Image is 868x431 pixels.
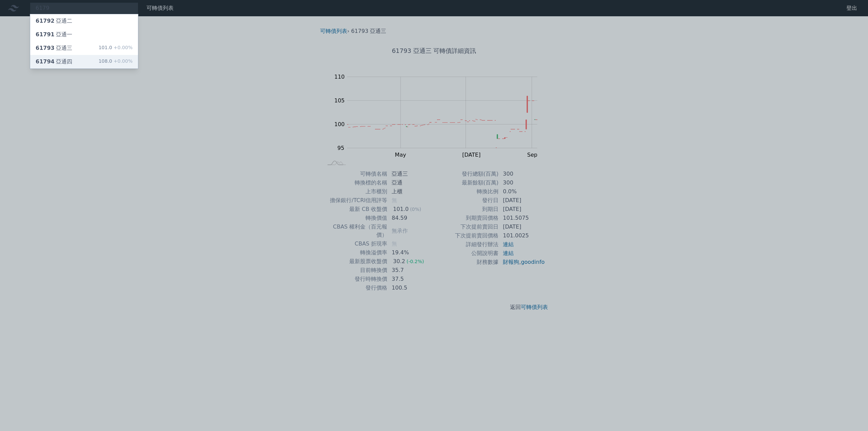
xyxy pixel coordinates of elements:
div: 亞通一 [36,31,72,39]
div: 亞通三 [36,44,72,52]
div: 101.0 [99,44,133,52]
div: 亞通二 [36,17,72,25]
a: 61791亞通一 [30,28,138,41]
a: 61794亞通四 108.0+0.00% [30,55,138,68]
div: 108.0 [99,58,133,66]
span: 61792 [36,18,55,24]
span: 61791 [36,31,55,38]
span: 61793 [36,45,55,51]
span: +0.00% [112,58,133,64]
span: 61794 [36,58,55,65]
a: 61792亞通二 [30,14,138,28]
a: 61793亞通三 101.0+0.00% [30,41,138,55]
span: +0.00% [112,45,133,50]
div: 亞通四 [36,58,72,66]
